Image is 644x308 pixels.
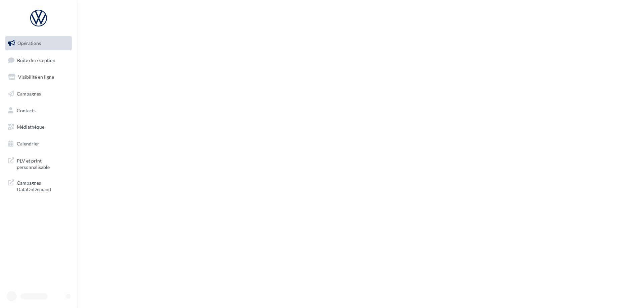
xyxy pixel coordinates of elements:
a: PLV et print personnalisable [4,153,73,173]
a: Médiathèque [4,120,73,134]
span: Opérations [17,40,41,46]
span: Campagnes [17,91,41,97]
span: Médiathèque [17,124,44,130]
a: Campagnes DataOnDemand [4,176,73,195]
span: Campagnes DataOnDemand [17,178,69,193]
span: PLV et print personnalisable [17,156,69,171]
span: Calendrier [17,141,39,146]
a: Opérations [4,36,73,50]
a: Campagnes [4,87,73,101]
span: Boîte de réception [17,57,55,63]
a: Contacts [4,104,73,118]
span: Visibilité en ligne [18,74,54,80]
a: Calendrier [4,137,73,151]
a: Visibilité en ligne [4,70,73,84]
span: Contacts [17,107,36,113]
a: Boîte de réception [4,53,73,67]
